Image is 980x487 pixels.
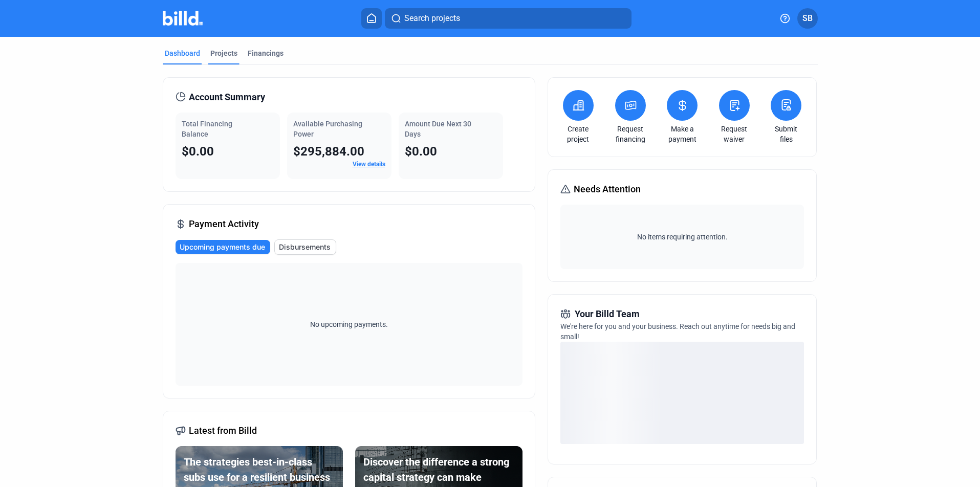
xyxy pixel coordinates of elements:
[385,8,631,29] button: Search projects
[405,120,471,138] span: Amount Due Next 30 Days
[293,144,364,159] span: $295,884.00
[405,144,437,159] span: $0.00
[560,124,596,144] a: Create project
[163,11,203,26] img: Billd Company Logo
[797,8,818,29] button: SB
[564,232,800,242] span: No items requiring attention.
[716,124,752,144] a: Request waiver
[165,48,200,58] div: Dashboard
[279,242,331,252] span: Disbursements
[180,242,265,252] span: Upcoming payments due
[176,240,270,254] button: Upcoming payments due
[184,454,335,485] div: The strategies best-in-class subs use for a resilient business
[404,12,460,25] span: Search projects
[768,124,804,144] a: Submit files
[560,342,804,444] div: loading
[182,120,232,138] span: Total Financing Balance
[274,239,336,255] button: Disbursements
[189,217,259,231] span: Payment Activity
[189,424,257,438] span: Latest from Billd
[575,307,640,321] span: Your Billd Team
[664,124,700,144] a: Make a payment
[574,182,641,196] span: Needs Attention
[363,454,514,485] div: Discover the difference a strong capital strategy can make
[303,319,395,329] span: No upcoming payments.
[182,144,214,159] span: $0.00
[189,90,265,104] span: Account Summary
[248,48,284,58] div: Financings
[802,12,813,25] span: SB
[293,120,362,138] span: Available Purchasing Power
[613,124,648,144] a: Request financing
[353,161,385,168] a: View details
[560,322,795,341] span: We're here for you and your business. Reach out anytime for needs big and small!
[210,48,237,58] div: Projects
